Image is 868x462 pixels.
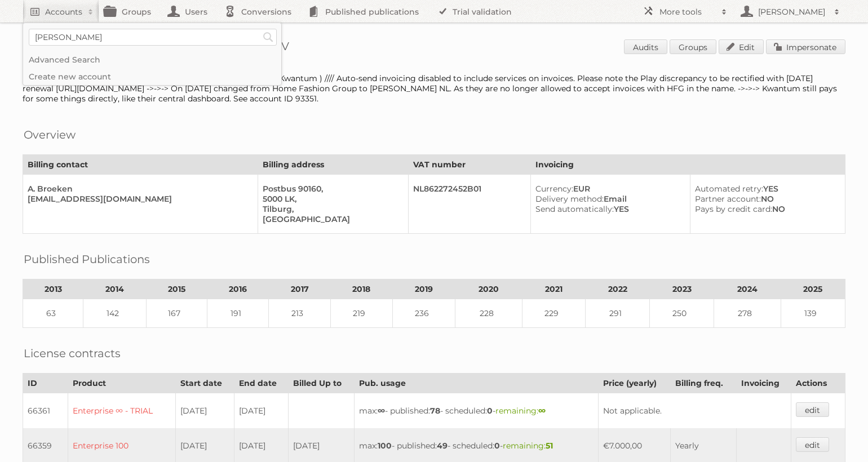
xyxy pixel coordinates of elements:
strong: 78 [430,406,440,416]
strong: 51 [546,441,553,451]
td: Not applicable. [599,393,791,429]
a: edit [796,437,829,452]
th: Product [68,374,175,393]
th: 2021 [522,279,586,299]
div: EUR [535,184,681,194]
th: Actions [791,374,845,393]
div: YES [535,204,681,214]
h2: Accounts [45,6,82,17]
td: NL862272452B01 [409,175,531,234]
th: 2024 [714,279,781,299]
strong: 0 [487,406,493,416]
input: Search [260,29,277,46]
h2: [PERSON_NAME] [755,6,829,17]
th: Invoicing [736,374,791,393]
div: A. Broeken [28,184,249,194]
td: 228 [455,299,522,328]
td: [DATE] [175,393,234,429]
th: ID [23,374,68,393]
td: Enterprise ∞ - TRIAL [68,393,175,429]
th: Billing contact [23,155,258,175]
th: End date [234,374,288,393]
a: Advanced Search [23,51,281,68]
a: Edit [719,39,764,54]
td: 291 [585,299,649,328]
strong: 0 [494,441,500,451]
div: Formerly known as [PERSON_NAME] and Home Fashion Group ( Kwantum ) //// Auto-send invoicing disab... [23,73,845,104]
th: 2013 [23,279,83,299]
strong: ∞ [378,406,385,416]
div: [EMAIL_ADDRESS][DOMAIN_NAME] [28,194,249,204]
th: 2017 [269,279,331,299]
td: max: - published: - scheduled: - [355,393,599,429]
th: Invoicing [530,155,845,175]
td: 236 [392,299,455,328]
strong: 49 [437,441,448,451]
th: Billed Up to [288,374,355,393]
td: 66361 [23,393,68,429]
div: Postbus 90160, [263,184,399,194]
td: 250 [650,299,714,328]
div: YES [695,184,836,194]
th: 2020 [455,279,522,299]
th: 2016 [207,279,269,299]
th: 2025 [781,279,845,299]
h2: Overview [24,126,76,143]
a: Impersonate [766,39,845,54]
div: NO [695,204,836,214]
a: Audits [624,39,667,54]
div: 5000 LK, [263,194,399,204]
th: 2019 [392,279,455,299]
th: Pub. usage [355,374,599,393]
h2: Published Publications [24,251,150,268]
a: edit [796,402,829,417]
td: 63 [23,299,83,328]
th: Price (yearly) [599,374,671,393]
strong: ∞ [538,406,546,416]
th: 2014 [83,279,147,299]
th: 2015 [147,279,207,299]
span: Pays by credit card: [695,204,772,214]
span: Currency: [535,184,573,194]
th: Start date [175,374,234,393]
h2: More tools [659,6,716,17]
td: 213 [269,299,331,328]
a: Groups [670,39,716,54]
td: 191 [207,299,269,328]
span: Send automatically: [535,204,614,214]
th: Billing freq. [671,374,737,393]
td: 229 [522,299,586,328]
h1: Account 58514: [PERSON_NAME] Nederland B.V [23,39,845,56]
div: [GEOGRAPHIC_DATA] [263,214,399,224]
div: Tilburg, [263,204,399,214]
div: Email [535,194,681,204]
td: 142 [83,299,147,328]
span: Partner account: [695,194,761,204]
span: Delivery method: [535,194,604,204]
span: remaining: [503,441,553,451]
th: VAT number [409,155,531,175]
th: 2018 [330,279,392,299]
span: remaining: [495,406,546,416]
strong: 100 [378,441,392,451]
span: Automated retry: [695,184,763,194]
div: NO [695,194,836,204]
th: 2023 [650,279,714,299]
td: 167 [147,299,207,328]
th: Billing address [258,155,409,175]
td: 278 [714,299,781,328]
th: 2022 [585,279,649,299]
td: 139 [781,299,845,328]
td: [DATE] [234,393,288,429]
td: 219 [330,299,392,328]
a: Create new account [23,68,281,85]
h2: License contracts [24,345,121,362]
